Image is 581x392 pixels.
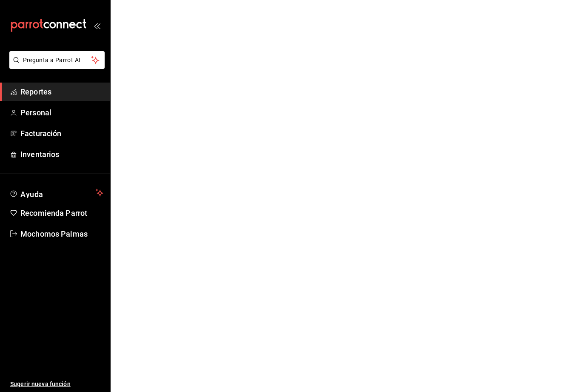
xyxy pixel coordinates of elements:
span: Recomienda Parrot [20,207,103,219]
span: Mochomos Palmas [20,228,103,240]
span: Inventarios [20,149,103,160]
a: Pregunta a Parrot AI [6,62,105,71]
span: Ayuda [20,188,92,198]
button: open_drawer_menu [94,22,100,29]
span: Sugerir nueva función [10,380,103,389]
span: Pregunta a Parrot AI [23,56,91,65]
span: Facturación [20,128,103,139]
span: Reportes [20,86,103,97]
span: Personal [20,107,103,118]
button: Pregunta a Parrot AI [9,51,105,69]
